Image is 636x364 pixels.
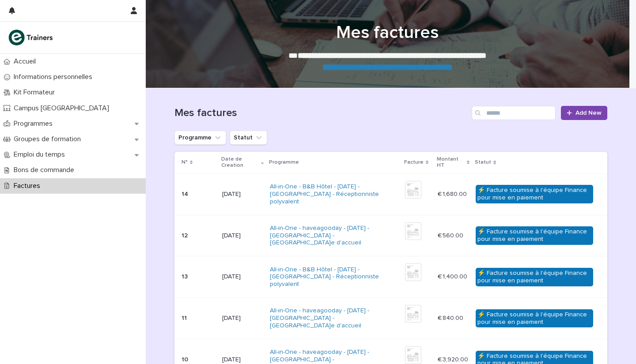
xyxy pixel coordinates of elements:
p: Facture [404,158,424,167]
p: Statut [475,158,491,167]
p: [DATE] [222,191,263,198]
tr: 1313 [DATE]All-in-One - B&B Hôtel - [DATE] - [GEOGRAPHIC_DATA] - Réceptionniste polyvalent € 1,40... [174,256,607,298]
p: 12 [182,230,189,240]
p: Groupes de formation [10,135,88,143]
p: Informations personnelles [10,73,99,81]
p: Factures [10,182,47,190]
button: Programme [174,131,226,145]
p: Programmes [10,120,60,128]
a: All-in-One - haveagooday - [DATE] - [GEOGRAPHIC_DATA] - [GEOGRAPHIC_DATA]e d'accueil [270,307,397,329]
p: Campus [GEOGRAPHIC_DATA] [10,104,116,113]
div: ⚡ Facture soumise à l'équipe Finance pour mise en paiement [476,309,593,328]
a: All-in-One - haveagooday - [DATE] - [GEOGRAPHIC_DATA] - [GEOGRAPHIC_DATA]e d'accueil [270,225,397,247]
div: ⚡ Facture soumise à l'équipe Finance pour mise en paiement [476,226,593,245]
p: 10 [182,354,190,364]
span: Add New [575,110,602,116]
p: N° [182,158,188,167]
p: Programme [269,158,299,167]
p: € 840.00 [438,313,465,322]
p: [DATE] [222,273,263,281]
img: K0CqGN7SDeD6s4JG8KQk [7,29,56,46]
p: 11 [182,313,189,322]
p: Kit Formateur [10,88,62,97]
p: € 1,680.00 [438,189,469,198]
h1: Mes factures [174,107,468,120]
tr: 1414 [DATE]All-in-One - B&B Hôtel - [DATE] - [GEOGRAPHIC_DATA] - Réceptionniste polyvalent € 1,68... [174,173,607,215]
input: Search [472,106,556,120]
a: All-in-One - B&B Hôtel - [DATE] - [GEOGRAPHIC_DATA] - Réceptionniste polyvalent [270,183,397,205]
p: Accueil [10,57,43,66]
a: All-in-One - B&B Hôtel - [DATE] - [GEOGRAPHIC_DATA] - Réceptionniste polyvalent [270,266,397,288]
p: € 3,920.00 [438,354,470,364]
div: ⚡ Facture soumise à l'équipe Finance pour mise en paiement [476,185,593,203]
button: Statut [230,131,267,145]
p: € 1,400.00 [438,271,469,281]
tr: 1111 [DATE]All-in-One - haveagooday - [DATE] - [GEOGRAPHIC_DATA] - [GEOGRAPHIC_DATA]e d'accueil €... [174,298,607,339]
p: [DATE] [222,232,263,240]
div: ⚡ Facture soumise à l'équipe Finance pour mise en paiement [476,268,593,286]
p: Bons de commande [10,166,81,174]
p: € 560.00 [438,230,465,240]
a: Add New [561,106,607,120]
p: Date de Creation [221,154,259,171]
p: [DATE] [222,315,263,322]
p: 14 [182,189,190,198]
tr: 1212 [DATE]All-in-One - haveagooday - [DATE] - [GEOGRAPHIC_DATA] - [GEOGRAPHIC_DATA]e d'accueil €... [174,215,607,256]
p: 13 [182,271,189,281]
h1: Mes factures [171,22,604,43]
p: Montant HT [437,154,465,171]
p: Emploi du temps [10,150,72,159]
p: [DATE] [222,356,263,364]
